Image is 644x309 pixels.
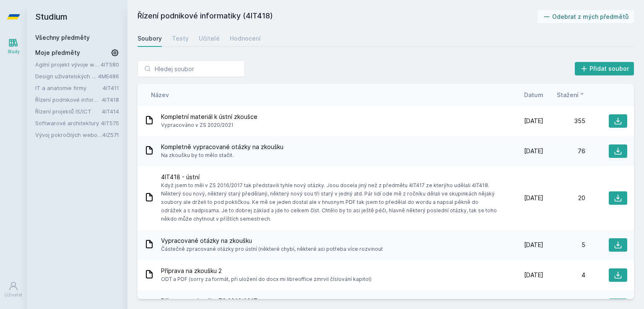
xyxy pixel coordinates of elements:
[35,72,98,80] a: Design uživatelských rozhraní
[35,84,103,92] a: IT a anatomie firmy
[543,271,585,279] div: 4
[35,95,102,104] a: Řízení podnikové informatiky
[151,90,169,99] button: Název
[161,245,383,253] span: Částečně zpracované otázky pro ústní (některé chybí, některé asi potřeba více rozvinout
[8,49,20,55] div: Study
[35,131,102,139] a: Vývoj pokročilých webových aplikací v PHP
[138,34,162,43] div: Soubory
[35,107,102,116] a: Řízení projektů IS/ICT
[161,275,371,283] span: ODT a PDF (sorry za formát, při uložení do docx mi libreoffice zmrvil číslování kapitol)
[543,117,585,125] div: 355
[161,121,257,129] span: Vypracováno v ZS 2020/2021
[161,143,283,151] span: Kompletně vypracované otázky na zkoušku
[138,30,162,47] a: Soubory
[161,113,257,121] span: Kompletní materiál k ústní zkoušce
[199,30,220,47] a: Učitelé
[138,10,538,23] h2: Řízení podnikové informatiky (4IT418)
[543,194,585,202] div: 20
[524,241,543,249] span: [DATE]
[161,297,268,305] span: Příprava na zkoušku ZS 2016/2017
[524,90,543,99] button: Datum
[35,119,101,127] a: Softwarové architektury
[543,241,585,249] div: 5
[543,147,585,155] div: 76
[98,73,119,80] a: 4ME486
[161,181,498,223] span: Když jsem to měl v ZS 2016/2017 tak představili tyhle nový otázky. Jsou docela jiný než z předmět...
[102,108,119,115] a: 4IT414
[102,131,119,138] a: 4IZ571
[230,34,261,43] div: Hodnocení
[5,292,22,298] div: Uživatel
[101,120,119,126] a: 4IT575
[161,237,383,245] span: Vypracované otázky na zkoušku
[557,90,579,99] span: Stažení
[524,147,543,155] span: [DATE]
[575,62,634,75] button: Přidat soubor
[102,96,119,103] a: 4IT418
[230,30,261,47] a: Hodnocení
[524,194,543,202] span: [DATE]
[538,10,634,23] button: Odebrat z mých předmětů
[172,34,189,43] div: Testy
[35,60,101,69] a: Agilní projekt vývoje webové aplikace
[557,90,585,99] button: Stažení
[524,117,543,125] span: [DATE]
[2,33,25,59] a: Study
[103,85,119,91] a: 4IT411
[172,30,189,47] a: Testy
[161,151,283,160] span: Na zkoušku by to mělo stačit.
[199,34,220,43] div: Učitelé
[35,34,90,41] a: Všechny předměty
[161,267,371,275] span: Příprava na zkoušku 2
[524,271,543,279] span: [DATE]
[35,49,80,57] span: Moje předměty
[161,173,498,181] span: 4IT418 - ústní
[138,60,245,77] input: Hledej soubor
[101,61,119,68] a: 4IT580
[2,277,25,302] a: Uživatel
